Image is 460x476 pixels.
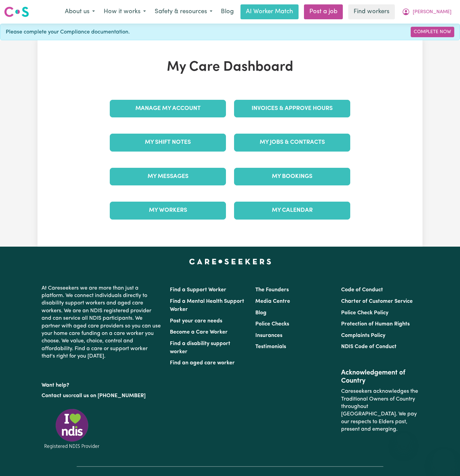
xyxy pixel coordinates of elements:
a: My Shift Notes [110,134,226,151]
a: NDIS Code of Conduct [341,344,397,349]
p: Want help? [42,379,162,389]
a: Post a job [304,4,343,19]
a: The Founders [255,287,289,293]
a: Become a Care Worker [170,330,228,335]
a: My Jobs & Contracts [234,134,350,151]
a: Blog [217,4,238,19]
a: My Bookings [234,168,350,185]
a: Charter of Customer Service [341,299,413,304]
a: Protection of Human Rights [341,321,410,327]
a: Code of Conduct [341,287,383,293]
a: Find a Mental Health Support Worker [170,299,244,312]
a: Find a Support Worker [170,287,226,293]
a: Find workers [348,4,395,19]
h2: Acknowledgement of Country [341,369,418,385]
p: or [42,389,162,402]
a: Insurances [255,333,282,338]
a: AI Worker Match [240,4,299,19]
a: Testimonials [255,344,286,349]
span: [PERSON_NAME] [413,8,452,16]
img: Careseekers logo [4,6,29,18]
span: Please complete your Compliance documentation. [6,28,130,36]
a: Complete Now [411,27,454,37]
a: Invoices & Approve Hours [234,100,350,117]
button: How it works [99,5,150,19]
a: Find a disability support worker [170,341,230,355]
a: My Workers [110,202,226,219]
img: Registered NDIS provider [42,408,102,450]
button: Safety & resources [150,5,217,19]
a: Post your care needs [170,318,222,324]
a: Blog [255,310,266,316]
a: Careseekers home page [189,259,271,264]
a: Careseekers logo [4,4,29,20]
button: About us [60,5,99,19]
a: Police Check Policy [341,310,388,316]
iframe: Button to launch messaging window [433,449,455,471]
a: Contact us [42,393,68,399]
a: Find an aged care worker [170,360,235,366]
a: Complaints Policy [341,333,385,338]
button: My Account [398,5,456,19]
p: Careseekers acknowledges the Traditional Owners of Country throughout [GEOGRAPHIC_DATA]. We pay o... [341,385,418,436]
a: My Calendar [234,202,350,219]
a: My Messages [110,168,226,185]
a: Media Centre [255,299,290,304]
a: Police Checks [255,321,289,327]
a: call us on [PHONE_NUMBER] [73,393,146,399]
p: At Careseekers we are more than just a platform. We connect individuals directly to disability su... [42,282,162,363]
iframe: Close message [397,433,410,446]
a: Manage My Account [110,100,226,117]
h1: My Care Dashboard [106,59,354,75]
